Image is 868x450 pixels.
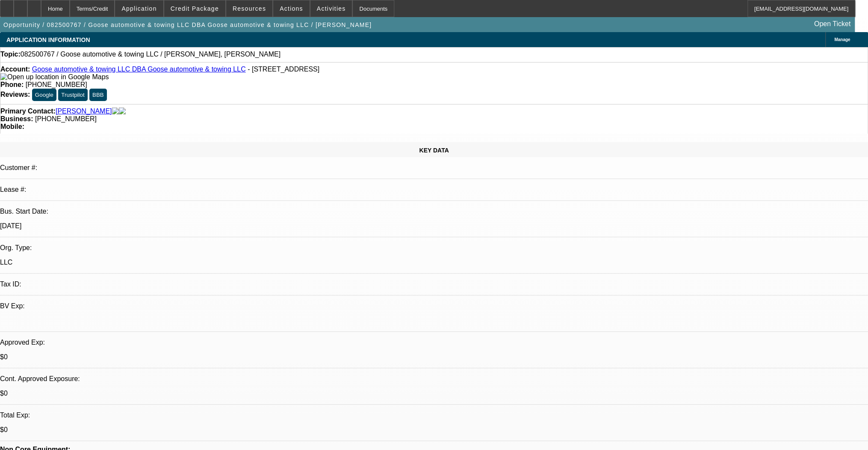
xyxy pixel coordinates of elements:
button: Credit Package [164,0,225,17]
strong: Mobile: [0,123,24,130]
button: BBB [89,89,107,101]
span: APPLICATION INFORMATION [6,36,90,43]
span: [PHONE_NUMBER] [26,81,87,88]
a: View Google Maps [0,73,109,80]
span: Application [121,5,156,12]
img: Open up location in Google Maps [0,73,109,81]
span: Actions [280,5,303,12]
strong: Phone: [0,81,24,88]
span: Manage [834,37,850,42]
span: - [STREET_ADDRESS] [248,66,319,73]
strong: Topic: [0,51,21,58]
a: [PERSON_NAME] [56,107,112,115]
strong: Account: [0,66,30,73]
span: Activities [317,5,346,12]
img: linkedin-icon.png [119,107,126,115]
button: Trustpilot [58,89,87,101]
button: Google [32,89,56,101]
a: Goose automotive & towing LLC DBA Goose automotive & towing LLC [32,66,246,73]
button: Application [115,0,163,17]
span: Credit Package [171,5,219,12]
strong: Primary Contact: [0,107,56,115]
img: facebook-icon.png [112,107,119,115]
span: KEY DATA [419,147,449,154]
button: Resources [226,0,272,17]
strong: Reviews: [0,91,30,98]
span: Resources [233,5,266,12]
span: 082500767 / Goose automotive & towing LLC / [PERSON_NAME], [PERSON_NAME] [21,51,280,58]
span: [PHONE_NUMBER] [35,115,97,122]
strong: Business: [0,115,33,122]
button: Activities [310,0,352,17]
span: Opportunity / 082500767 / Goose automotive & towing LLC DBA Goose automotive & towing LLC / [PERS... [3,21,372,28]
button: Actions [273,0,310,17]
a: Open Ticket [811,17,854,31]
